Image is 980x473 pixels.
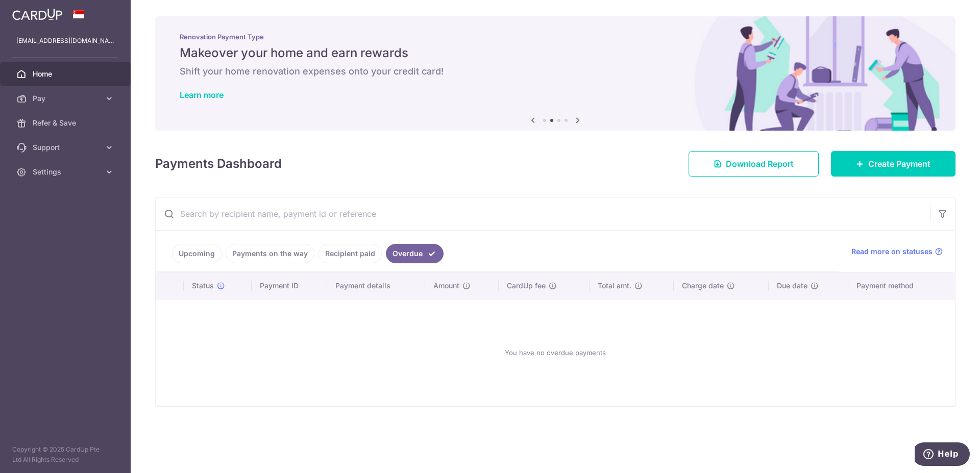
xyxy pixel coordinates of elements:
[848,272,955,299] th: Payment method
[156,197,930,230] input: Search by recipient name, payment id or reference
[168,308,943,397] div: You have no overdue payments
[689,151,819,177] a: Download Report
[33,69,100,79] span: Home
[831,151,955,177] a: Create Payment
[851,246,933,257] span: Read more on statuses
[180,45,931,61] h5: Makeover your home and earn rewards
[598,281,631,291] span: Total amt.
[433,281,459,291] span: Amount
[155,155,282,173] h4: Payments Dashboard
[16,36,114,46] p: [EMAIL_ADDRESS][DOMAIN_NAME]
[507,281,546,291] span: CardUp fee
[155,16,955,131] img: Renovation banner
[386,244,444,263] a: Overdue
[777,281,807,291] span: Due date
[33,93,100,104] span: Pay
[318,244,382,263] a: Recipient paid
[682,281,724,291] span: Charge date
[172,244,222,263] a: Upcoming
[851,246,943,257] a: Read more on statuses
[868,158,930,170] span: Create Payment
[33,142,100,153] span: Support
[726,158,794,170] span: Download Report
[226,244,314,263] a: Payments on the way
[327,272,425,299] th: Payment details
[180,33,931,41] p: Renovation Payment Type
[33,167,100,177] span: Settings
[192,281,214,291] span: Status
[180,65,931,78] h6: Shift your home renovation expenses onto your credit card!
[33,118,100,128] span: Refer & Save
[252,272,327,299] th: Payment ID
[12,8,62,20] img: CardUp
[915,442,970,468] iframe: Opens a widget where you can find more information
[180,90,224,100] a: Learn more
